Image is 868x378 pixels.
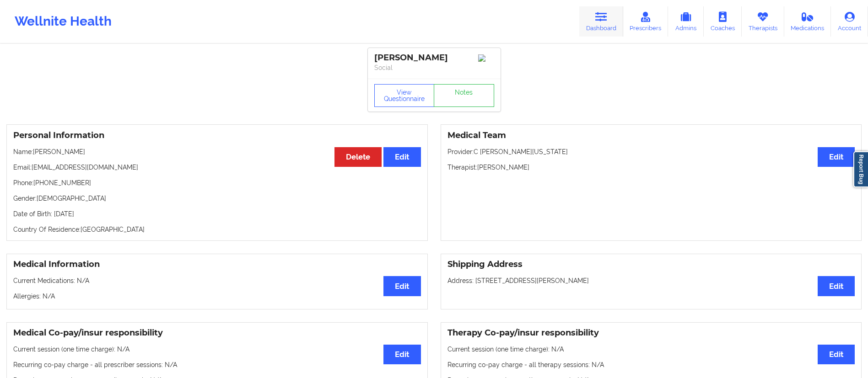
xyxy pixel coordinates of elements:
h3: Personal Information [13,130,421,141]
p: Current session (one time charge): N/A [13,345,421,354]
a: Medications [784,6,831,37]
button: Edit [818,276,855,296]
p: Current session (one time charge): N/A [447,345,855,354]
p: Current Medications: N/A [13,276,421,285]
p: Phone: [PHONE_NUMBER] [13,178,421,187]
p: Therapist: [PERSON_NAME] [447,163,855,172]
img: Image%2Fplaceholer-image.png [478,54,494,62]
button: Edit [818,345,855,364]
p: Gender: [DEMOGRAPHIC_DATA] [13,194,421,203]
p: Name: [PERSON_NAME] [13,147,421,156]
h3: Medical Information [13,259,421,270]
p: Date of Birth: [DATE] [13,209,421,218]
h3: Medical Co-pay/insur responsibility [13,328,421,338]
a: Admins [668,6,704,37]
div: [PERSON_NAME] [374,53,494,63]
button: Edit [818,147,855,167]
a: Dashboard [579,6,623,37]
p: Email: [EMAIL_ADDRESS][DOMAIN_NAME] [13,163,421,172]
a: Notes [434,84,494,107]
button: Delete [334,147,382,167]
p: Recurring co-pay charge - all prescriber sessions : N/A [13,360,421,369]
h3: Medical Team [447,130,855,141]
p: Recurring co-pay charge - all therapy sessions : N/A [447,360,855,369]
h3: Therapy Co-pay/insur responsibility [447,328,855,338]
button: Edit [383,147,421,167]
p: Country Of Residence: [GEOGRAPHIC_DATA] [13,225,421,234]
a: Report Bug [853,151,868,187]
button: Edit [383,345,421,364]
p: Allergies: N/A [13,292,421,301]
button: Edit [383,276,421,296]
p: Address: [STREET_ADDRESS][PERSON_NAME] [447,276,855,285]
p: Social [374,63,494,72]
p: Provider: C [PERSON_NAME][US_STATE] [447,147,855,156]
h3: Shipping Address [447,259,855,270]
button: View Questionnaire [374,84,435,107]
a: Coaches [704,6,742,37]
a: Account [831,6,868,37]
a: Prescribers [623,6,669,37]
a: Therapists [742,6,784,37]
